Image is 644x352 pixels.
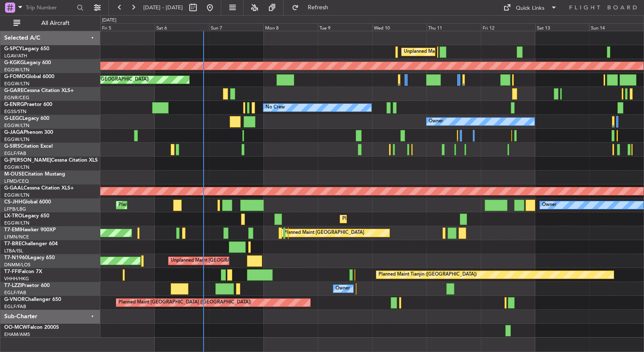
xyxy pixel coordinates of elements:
a: LFMN/NCE [4,234,29,240]
a: M-OUSECitation Mustang [4,172,65,177]
span: T7-BRE [4,241,21,246]
a: G-JAGAPhenom 300 [4,130,53,135]
div: Sun 14 [589,23,644,31]
button: All Aircraft [9,16,91,30]
a: EGLF/FAB [4,290,26,296]
div: Thu 11 [427,23,481,31]
a: LGAV/ATH [4,53,27,59]
span: T7-EMI [4,227,21,233]
a: LFPB/LBG [4,206,26,212]
span: G-GARE [4,88,24,93]
a: EGLF/FAB [4,150,26,157]
div: Wed 10 [372,23,427,31]
a: EGGW/LTN [4,164,30,171]
input: Trip Number [26,1,74,14]
div: Planned Maint Tianjin ([GEOGRAPHIC_DATA]) [378,268,477,281]
a: T7-FFIFalcon 7X [4,269,42,274]
span: G-LEGC [4,116,22,121]
div: No Crew [266,101,285,114]
span: G-FOMO [4,74,26,79]
div: Unplanned Maint [GEOGRAPHIC_DATA] ([PERSON_NAME] Intl) [404,46,540,58]
span: G-JAGA [4,130,24,135]
div: Quick Links [516,4,545,13]
div: Mon 8 [263,23,318,31]
span: G-GAAL [4,186,24,191]
span: M-OUSE [4,172,24,177]
a: G-KGKGLegacy 600 [4,60,51,65]
a: EGGW/LTN [4,192,30,198]
span: T7-N1960 [4,255,28,260]
a: G-LEGCLegacy 600 [4,116,49,121]
span: LX-TRO [4,214,22,219]
a: T7-N1960Legacy 650 [4,255,55,260]
a: LX-TROLegacy 650 [4,214,49,219]
a: G-GAALCessna Citation XLS+ [4,186,74,191]
a: VHHH/HKG [4,276,29,282]
span: G-KGKG [4,60,24,65]
a: G-FOMOGlobal 6000 [4,74,54,79]
div: Owner [335,282,350,295]
a: EGSS/STN [4,108,27,115]
div: Owner [429,115,443,128]
span: All Aircraft [22,20,89,26]
span: G-ENRG [4,102,24,107]
a: G-ENRGPraetor 600 [4,102,52,107]
a: EHAM/AMS [4,331,30,338]
a: CS-JHHGlobal 6000 [4,200,51,205]
a: G-[PERSON_NAME]Cessna Citation XLS [4,158,98,163]
a: T7-LZZIPraetor 600 [4,283,50,288]
a: G-SPCYLegacy 650 [4,46,49,51]
div: Sat 6 [155,23,209,31]
span: G-[PERSON_NAME] [4,158,51,163]
div: Planned Maint [GEOGRAPHIC_DATA] [284,227,364,239]
div: Tue 9 [318,23,372,31]
a: DNMM/LOS [4,262,30,268]
span: T7-FFI [4,269,19,274]
a: G-GARECessna Citation XLS+ [4,88,74,93]
div: Fri 5 [100,23,155,31]
button: Refresh [288,1,338,14]
span: G-SIRS [4,144,20,149]
a: LFMD/CEQ [4,178,29,184]
a: G-SIRSCitation Excel [4,144,53,149]
div: Planned Maint [GEOGRAPHIC_DATA] ([GEOGRAPHIC_DATA]) [118,296,251,309]
a: EGLF/FAB [4,303,26,310]
span: T7-LZZI [4,283,21,288]
div: Fri 12 [481,23,535,31]
span: CS-JHH [4,200,22,205]
div: Sat 13 [535,23,590,31]
a: EGGW/LTN [4,67,30,73]
a: OO-MCWFalcon 2000S [4,325,59,330]
span: Refresh [301,5,336,11]
a: LTBA/ISL [4,248,23,254]
a: T7-BREChallenger 604 [4,241,58,246]
button: Quick Links [499,1,561,14]
span: [DATE] - [DATE] [143,4,183,11]
a: T7-EMIHawker 900XP [4,227,56,233]
span: G-SPCY [4,46,22,51]
a: EGGW/LTN [4,81,30,87]
div: Planned Maint Dusseldorf [342,213,397,225]
div: Planned Maint [GEOGRAPHIC_DATA] ([GEOGRAPHIC_DATA]) [118,199,251,211]
a: EGGW/LTN [4,220,30,226]
div: Unplanned Maint [GEOGRAPHIC_DATA] ([GEOGRAPHIC_DATA]) [171,255,309,267]
div: Owner [542,199,556,211]
a: EGGW/LTN [4,122,30,129]
span: G-VNOR [4,297,25,302]
div: Sun 7 [209,23,263,31]
a: EGNR/CEG [4,95,30,101]
span: OO-MCW [4,325,27,330]
a: EGGW/LTN [4,136,30,143]
a: G-VNORChallenger 650 [4,297,61,302]
div: [DATE] [102,17,116,24]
